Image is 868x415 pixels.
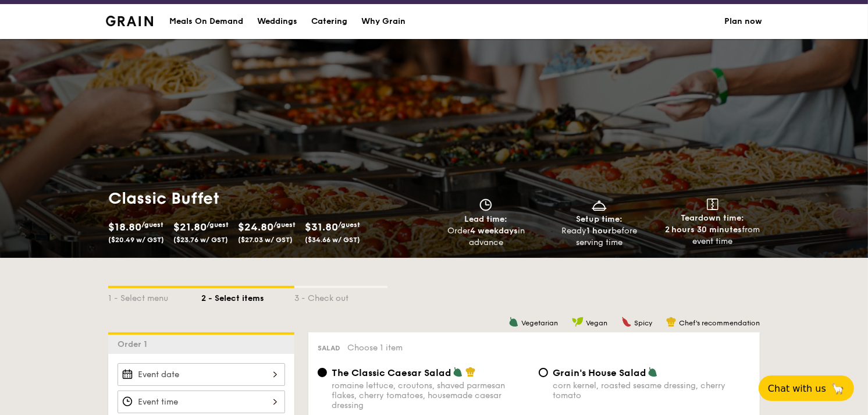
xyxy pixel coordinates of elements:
[681,213,744,223] span: Teardown time:
[666,317,677,327] img: icon-chef-hat.a58ddaea.svg
[576,214,622,224] span: Setup time:
[679,319,760,327] span: Chef's recommendation
[660,224,764,247] div: from event time
[572,317,584,327] img: icon-vegan.f8ff3823.svg
[169,4,243,39] div: Meals On Demand
[586,226,611,236] strong: 1 hour
[332,381,529,410] div: romaine lettuce, croutons, shaved parmesan flakes, cherry tomatoes, housemade caesar dressing
[621,317,632,327] img: icon-spicy.37a8142b.svg
[508,317,519,327] img: icon-vegetarian.fe4039eb.svg
[553,381,750,400] div: corn kernel, roasted sesame dressing, cherry tomato
[311,4,347,39] div: Catering
[305,236,360,244] span: ($34.66 w/ GST)
[521,319,558,327] span: Vegetarian
[464,214,507,224] span: Lead time:
[477,198,495,211] img: icon-clock.2db775ea.svg
[768,383,826,394] span: Chat with us
[539,368,548,377] input: Grain's House Saladcorn kernel, roasted sesame dressing, cherry tomato
[648,367,658,377] img: icon-vegetarian.fe4039eb.svg
[318,344,340,352] span: Salad
[162,4,250,39] a: Meals On Demand
[831,382,845,395] span: 🦙
[470,226,518,236] strong: 4 weekdays
[318,368,327,377] input: The Classic Caesar Saladromaine lettuce, croutons, shaved parmesan flakes, cherry tomatoes, house...
[141,221,163,229] span: /guest
[118,363,285,386] input: Event date
[294,288,387,304] div: 3 - Check out
[201,288,294,304] div: 2 - Select items
[590,198,608,211] img: icon-dish.430c3a2e.svg
[434,225,538,249] div: Order in advance
[273,221,296,229] span: /guest
[724,4,762,39] a: Plan now
[354,4,412,39] a: Why Grain
[305,221,338,233] span: $31.80
[118,339,152,349] span: Order 1
[759,375,854,401] button: Chat with us🦙
[665,225,742,235] strong: 2 hours 30 minutes
[250,4,304,39] a: Weddings
[173,221,207,233] span: $21.80
[547,225,652,249] div: Ready before serving time
[118,391,285,413] input: Event time
[108,221,141,233] span: $18.80
[173,236,228,244] span: ($23.76 w/ GST)
[106,16,153,26] a: Logotype
[257,4,297,39] div: Weddings
[634,319,652,327] span: Spicy
[108,288,201,304] div: 1 - Select menu
[465,367,476,377] img: icon-chef-hat.a58ddaea.svg
[108,236,164,244] span: ($20.49 w/ GST)
[207,221,229,229] span: /guest
[586,319,607,327] span: Vegan
[332,367,451,378] span: The Classic Caesar Salad
[108,188,429,209] h1: Classic Buffet
[453,367,463,377] img: icon-vegetarian.fe4039eb.svg
[106,16,153,26] img: Grain
[553,367,646,378] span: Grain's House Salad
[361,4,405,39] div: Why Grain
[338,221,360,229] span: /guest
[707,198,718,210] img: icon-teardown.65201eee.svg
[347,343,403,353] span: Choose 1 item
[238,236,293,244] span: ($27.03 w/ GST)
[304,4,354,39] a: Catering
[238,221,273,233] span: $24.80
